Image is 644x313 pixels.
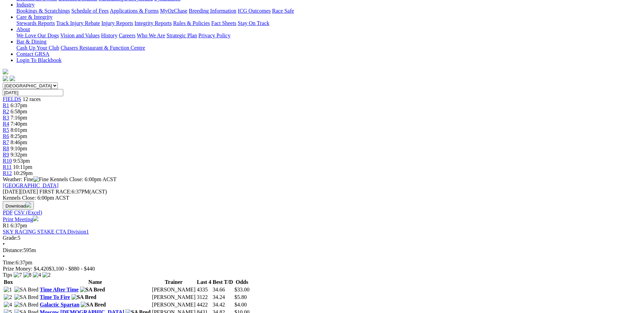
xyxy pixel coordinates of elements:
[3,152,9,158] span: R9
[16,33,59,38] a: We Love Our Dogs
[3,260,641,266] div: 6:37pm
[16,26,30,32] a: About
[3,189,21,195] span: [DATE]
[211,20,236,26] a: Fact Sheets
[3,109,9,114] a: R2
[3,89,63,96] input: Select date
[10,76,15,81] img: twitter.svg
[26,202,31,208] img: download.svg
[71,294,96,300] img: SA Bred
[80,287,105,293] img: SA Bred
[16,8,70,14] a: Bookings & Scratchings
[3,189,38,195] span: [DATE]
[11,146,27,151] span: 9:10pm
[196,301,211,308] td: 4422
[3,241,5,247] span: •
[196,286,211,293] td: 4335
[11,127,27,133] span: 8:01pm
[212,301,234,308] td: 34.42
[39,279,151,286] th: Name
[189,8,236,14] a: Breeding Information
[110,8,159,14] a: Applications & Forms
[167,33,197,38] a: Strategic Plan
[33,272,41,278] img: 4
[3,102,9,108] a: R1
[11,133,27,139] span: 8:25pm
[14,272,22,278] img: 7
[234,287,249,292] span: $33.00
[4,302,12,308] img: 4
[56,20,100,26] a: Track Injury Rebate
[14,302,39,308] img: SA Bred
[3,247,23,253] span: Distance:
[40,287,78,292] a: Time After Time
[40,294,70,300] a: Time To Fire
[3,176,50,182] span: Weather: Fine
[61,45,145,51] a: Chasers Restaurant & Function Centre
[16,20,55,26] a: Stewards Reports
[13,158,30,164] span: 9:53pm
[16,14,53,20] a: Care & Integrity
[11,152,27,158] span: 9:32pm
[3,139,9,145] a: R7
[3,158,12,164] a: R10
[3,272,12,278] span: Tips
[16,45,59,51] a: Cash Up Your Club
[152,286,196,293] td: [PERSON_NAME]
[16,51,49,57] a: Contact GRSA
[11,121,27,127] span: 7:40pm
[23,96,41,102] span: 12 races
[13,170,33,176] span: 10:29pm
[14,287,39,293] img: SA Bred
[234,294,247,300] span: $5.80
[3,96,21,102] a: FIELDS
[3,146,9,151] a: R8
[16,39,47,45] a: Bar & Dining
[40,302,79,308] a: Galactic Spartan
[11,102,27,108] span: 6:37pm
[16,8,641,14] div: Industry
[3,121,9,127] a: R4
[272,8,294,14] a: Race Safe
[119,33,135,38] a: Careers
[101,20,133,26] a: Injury Reports
[71,8,108,14] a: Schedule of Fees
[11,115,27,121] span: 7:16pm
[152,294,196,301] td: [PERSON_NAME]
[234,302,247,308] span: $4.00
[238,8,271,14] a: ICG Outcomes
[3,183,58,188] a: [GEOGRAPHIC_DATA]
[11,109,27,114] span: 6:58pm
[34,176,49,183] img: Fine
[50,176,116,182] span: Kennels Close: 6:00pm ACST
[81,302,106,308] img: SA Bred
[212,286,234,293] td: 34.66
[14,210,42,215] a: CSV (Excel)
[16,2,35,8] a: Industry
[39,189,107,195] span: 6:37PM(ACST)
[3,210,641,216] div: Download
[212,279,234,286] th: Best T/D
[3,210,13,215] a: PDF
[3,69,8,74] img: logo-grsa-white.png
[212,294,234,301] td: 34.24
[3,127,9,133] a: R5
[3,133,9,139] a: R6
[16,45,641,51] div: Bar & Dining
[16,20,641,26] div: Care & Integrity
[60,33,100,38] a: Vision and Values
[42,272,51,278] img: 2
[49,266,95,272] span: $3,100 - $880 - $440
[3,170,12,176] a: R12
[4,294,12,300] img: 2
[3,115,9,121] a: R3
[134,20,172,26] a: Integrity Reports
[14,294,39,300] img: SA Bred
[3,216,38,222] a: Print Meeting
[3,164,12,170] span: R11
